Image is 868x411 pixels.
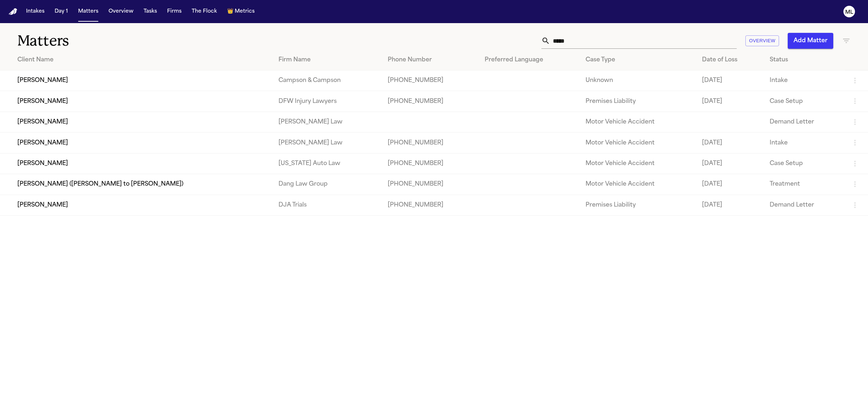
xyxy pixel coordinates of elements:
td: Unknown [580,70,696,91]
td: Premises Liability [580,195,696,215]
td: [DATE] [696,174,764,195]
div: Client Name [17,56,267,64]
td: DJA Trials [273,195,382,215]
td: [DATE] [696,195,764,215]
td: [PHONE_NUMBER] [382,70,479,91]
td: [US_STATE] Auto Law [273,153,382,174]
td: [PHONE_NUMBER] [382,174,479,195]
button: Intakes [23,5,47,18]
td: Dang Law Group [273,174,382,195]
button: Firms [164,5,184,18]
td: Intake [764,70,845,91]
td: Treatment [764,174,845,195]
td: Demand Letter [764,195,845,215]
td: Intake [764,133,845,153]
td: [PHONE_NUMBER] [382,91,479,112]
button: Matters [75,5,101,18]
td: DFW Injury Lawyers [273,91,382,112]
button: Tasks [141,5,160,18]
button: Overview [106,5,136,18]
div: Phone Number [388,56,473,64]
button: The Flock [189,5,220,18]
td: Motor Vehicle Accident [580,153,696,174]
div: Status [770,56,839,64]
td: [DATE] [696,91,764,112]
td: Case Setup [764,153,845,174]
td: Motor Vehicle Accident [580,112,696,132]
td: Motor Vehicle Accident [580,174,696,195]
td: [PERSON_NAME] Law [273,133,382,153]
td: [PHONE_NUMBER] [382,195,479,215]
span: Metrics [235,8,255,15]
td: Campson & Campson [273,70,382,91]
text: ML [845,10,853,15]
td: [DATE] [696,153,764,174]
a: Home [9,8,17,15]
h1: Matters [17,32,267,50]
td: [PHONE_NUMBER] [382,153,479,174]
img: Finch Logo [9,8,17,15]
td: Motor Vehicle Accident [580,133,696,153]
button: crownMetrics [224,5,258,18]
button: Overview [745,35,779,47]
td: Demand Letter [764,112,845,132]
td: [DATE] [696,133,764,153]
td: [PERSON_NAME] Law [273,112,382,132]
td: Case Setup [764,91,845,112]
td: Premises Liability [580,91,696,112]
div: Date of Loss [702,56,758,64]
td: [DATE] [696,70,764,91]
button: Add Matter [788,33,833,49]
div: Firm Name [278,56,376,64]
div: Case Type [586,56,690,64]
td: [PHONE_NUMBER] [382,133,479,153]
button: Day 1 [52,5,71,18]
span: crown [227,8,233,15]
div: Preferred Language [485,56,574,64]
